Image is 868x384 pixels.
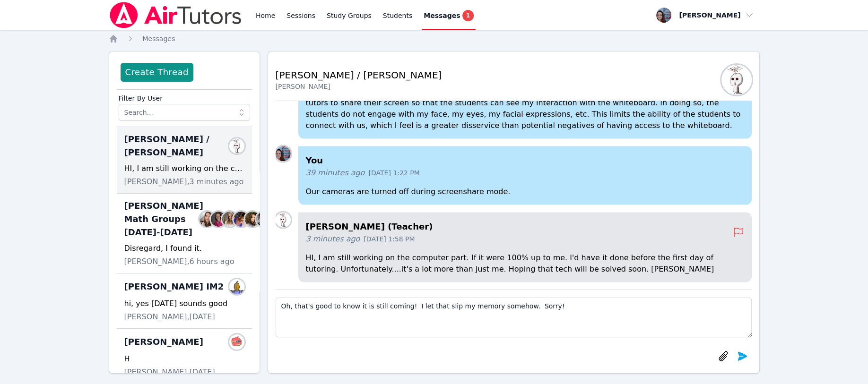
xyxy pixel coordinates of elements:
div: [PERSON_NAME] [276,82,442,91]
img: Rebecca Miller [211,212,226,227]
textarea: Oh, that's good to know it is still coming! I let that slip my memory somehow. Sorry! [276,298,752,337]
img: Diana Carle [245,212,260,227]
span: [PERSON_NAME], 6 hours ago [124,256,234,267]
a: Messages [143,34,175,43]
div: HI, I am still working on the computer part. If it were 100% up to me. I'd have it done before th... [124,163,244,174]
h2: [PERSON_NAME] / [PERSON_NAME] [276,68,442,82]
div: hi, yes [DATE] sounds good [124,298,244,309]
nav: Breadcrumb [109,34,760,43]
img: Sarah Benzinger [200,212,215,227]
span: [DATE] 1:58 PM [364,234,415,243]
img: Alexis Asiama [234,212,249,227]
div: [PERSON_NAME] Math Groups [DATE]-[DATE]Sarah BenzingerRebecca MillerSandra DavisAlexis AsiamaDian... [117,194,252,273]
label: Filter By User [119,90,250,104]
span: 3 minutes ago [306,233,360,244]
span: [PERSON_NAME] IM2 [124,280,224,293]
div: Disregard, I found it. [124,243,244,254]
span: 39 minutes ago [306,167,365,178]
img: Alanda Alonso [229,334,244,350]
img: Leah Hoff [276,146,291,161]
span: [PERSON_NAME] [124,335,203,349]
h4: You [306,154,744,167]
span: [PERSON_NAME], 3 minutes ago [124,176,244,188]
p: Our cameras are turned off during screenshare mode. [306,186,744,197]
img: Sandra Davis [222,212,237,227]
span: Messages [143,35,175,43]
img: vanessa palacios [229,279,244,294]
p: Hi [PERSON_NAME], Because students do not have the ability to enter the whiteboard during session... [306,85,744,131]
span: 1 [462,10,474,21]
span: [DATE] 1:22 PM [369,168,420,177]
h4: [PERSON_NAME] (Teacher) [306,220,733,233]
img: Air Tutors [109,2,243,28]
img: Michelle Dalton [256,212,271,227]
span: Messages [424,11,460,20]
img: Joyce Law [229,138,244,154]
div: [PERSON_NAME] IM2vanessa palacioshi, yes [DATE] sounds good[PERSON_NAME],[DATE] [117,273,252,329]
p: HI, I am still working on the computer part. If it were 100% up to me. I'd have it done before th... [306,252,744,274]
div: [PERSON_NAME] / [PERSON_NAME]Joyce LawHI, I am still working on the computer part. If it were 100... [117,127,252,194]
div: [PERSON_NAME]Alanda AlonsoH[PERSON_NAME],[DATE] [117,329,252,384]
span: [PERSON_NAME] Math Groups [DATE]-[DATE] [124,199,203,239]
img: Joyce Law [721,65,752,95]
div: H [124,353,244,365]
input: Search... [119,104,250,121]
span: [PERSON_NAME], [DATE] [124,367,215,378]
img: Joyce Law [276,212,291,227]
span: [PERSON_NAME], [DATE] [124,311,215,323]
button: Create Thread [121,63,193,82]
span: [PERSON_NAME] / [PERSON_NAME] [124,133,233,159]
